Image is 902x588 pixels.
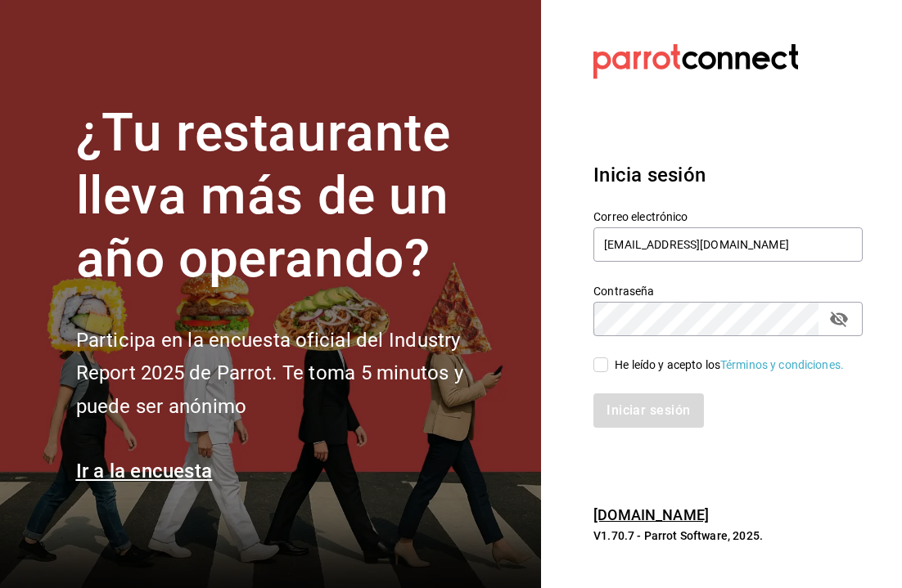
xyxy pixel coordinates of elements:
[76,324,518,424] h2: Participa en la encuesta oficial del Industry Report 2025 de Parrot. Te toma 5 minutos y puede se...
[593,285,863,297] label: Contraseña
[615,357,844,374] div: He leído y acepto los
[720,358,844,371] a: Términos y condiciones.
[825,305,853,333] button: passwordField
[76,460,213,483] a: Ir a la encuesta
[76,102,518,290] h1: ¿Tu restaurante lleva más de un año operando?
[593,527,863,544] p: V1.70.7 - Parrot Software, 2025.
[593,227,863,262] input: Ingresa tu correo electrónico
[593,160,863,190] h3: Inicia sesión
[593,506,709,523] a: [DOMAIN_NAME]
[593,211,863,222] label: Correo electrónico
